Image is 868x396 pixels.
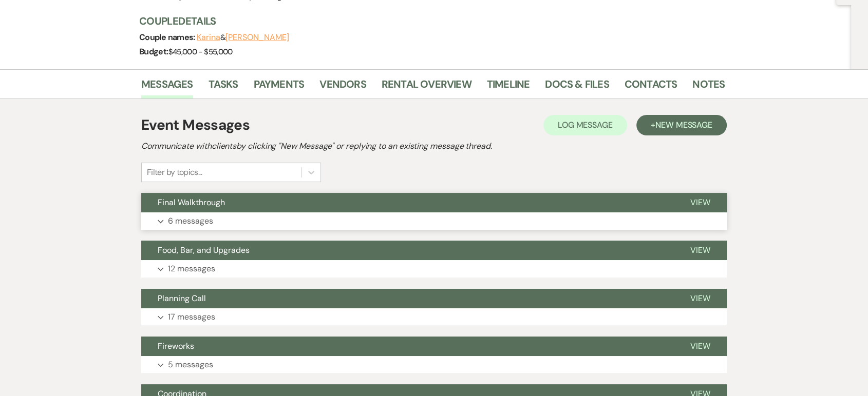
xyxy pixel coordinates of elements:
[141,140,727,152] h2: Communicate with clients by clicking "New Message" or replying to an existing message thread.
[690,293,710,304] span: View
[158,293,206,304] span: Planning Call
[139,46,168,57] span: Budget:
[141,114,250,136] h1: Event Messages
[158,341,194,351] span: Fireworks
[382,76,471,98] a: Rental Overview
[674,289,727,308] button: View
[625,76,677,98] a: Contacts
[690,197,710,208] span: View
[636,115,727,135] button: +New Message
[141,212,727,230] button: 6 messages
[168,262,215,275] p: 12 messages
[197,32,289,43] span: &
[168,358,213,371] p: 5 messages
[674,336,727,356] button: View
[141,356,727,373] button: 5 messages
[209,76,238,98] a: Tasks
[319,76,366,98] a: Vendors
[158,245,250,255] span: Food, Bar, and Upgrades
[141,241,674,260] button: Food, Bar, and Upgrades
[141,289,674,308] button: Planning Call
[147,166,202,179] div: Filter by topics...
[674,193,727,212] button: View
[690,341,710,351] span: View
[487,76,530,98] a: Timeline
[141,336,674,356] button: Fireworks
[139,32,197,43] span: Couple names:
[558,120,613,130] span: Log Message
[168,214,213,228] p: 6 messages
[168,310,215,324] p: 17 messages
[225,33,289,42] button: [PERSON_NAME]
[141,193,674,212] button: Final Walkthrough
[254,76,305,98] a: Payments
[545,76,609,98] a: Docs & Files
[141,260,727,278] button: 12 messages
[141,308,727,326] button: 17 messages
[139,14,714,28] h3: Couple Details
[655,120,712,130] span: New Message
[690,245,710,255] span: View
[674,241,727,260] button: View
[197,33,220,42] button: Karina
[543,115,627,135] button: Log Message
[168,47,233,57] span: $45,000 - $55,000
[158,197,225,208] span: Final Walkthrough
[141,76,193,98] a: Messages
[692,76,725,98] a: Notes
